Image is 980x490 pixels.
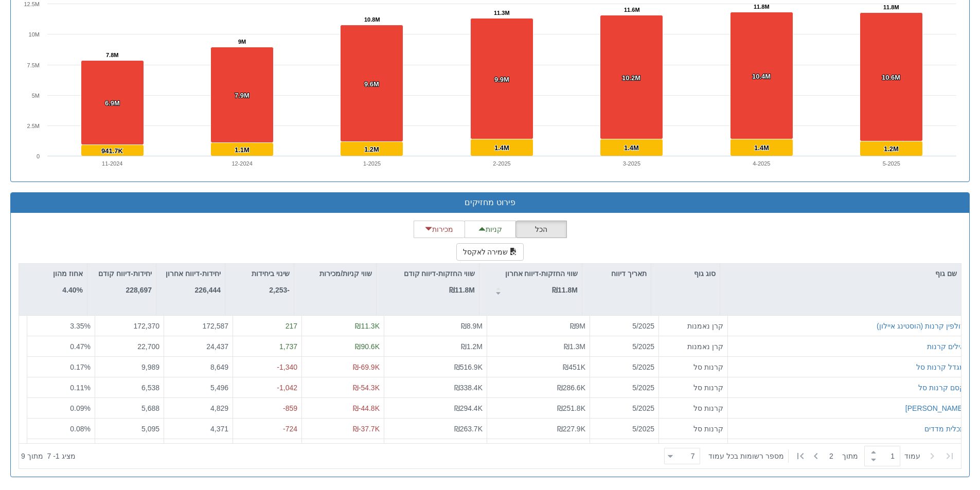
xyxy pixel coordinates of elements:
[99,341,159,351] div: 22,700
[454,383,483,391] span: ₪338.4K
[454,424,483,432] span: ₪263.7K
[663,361,723,372] div: קרנות סל
[594,341,654,351] div: 5/2025
[98,268,152,279] p: יחידות-דיווח קודם
[905,403,965,413] div: [PERSON_NAME]
[237,403,297,413] div: -859
[456,243,524,261] button: שמירה לאקסל
[404,268,475,279] p: שווי החזקות-דיווח קודם
[882,74,900,81] tspan: 10.6M
[168,361,228,372] div: 8,649
[99,321,159,331] div: 172,370
[883,4,899,10] tspan: 11.8M
[927,341,965,351] button: אילים קרנות
[31,403,91,413] div: 0.09 %
[904,451,920,461] span: ‏עמוד
[168,423,228,433] div: 4,371
[494,10,510,16] tspan: 11.3M
[754,4,770,10] tspan: 11.8M
[465,221,516,238] button: קניות
[752,72,771,80] tspan: 10.4M
[594,403,654,413] div: 5/2025
[269,286,290,294] strong: -2,253
[883,160,900,167] text: 5-2025
[624,144,639,152] tspan: 1.4M
[99,423,159,433] div: 5,095
[622,74,640,82] tspan: 10.2M
[461,322,483,330] span: ₪8.9M
[663,382,723,392] div: קרנות סל
[24,1,40,7] text: 12.5M
[918,382,965,392] div: קסם קרנות סל
[884,145,899,153] tspan: 1.2M
[594,361,654,372] div: 5/2025
[454,362,483,371] span: ₪516.9K
[32,93,40,99] text: 5M
[570,322,585,330] span: ₪9M
[235,92,250,99] tspan: 7.9M
[552,286,578,294] strong: ₪11.8M
[494,76,509,83] tspan: 9.9M
[19,198,961,207] h3: פירוט מחזיקים
[494,144,509,152] tspan: 1.4M
[31,423,91,433] div: 0.08 %
[624,7,640,13] tspan: 11.6M
[505,268,578,279] p: שווי החזקות-דיווח אחרון
[916,361,965,372] button: מגדל קרנות סל
[168,382,228,392] div: 5,496
[27,123,40,129] text: 2.5M
[663,321,723,331] div: קרן נאמנות
[37,153,40,159] text: 0
[231,160,252,167] text: 12-2024
[237,382,297,392] div: -1,042
[353,424,380,432] span: ₪-37.7K
[663,403,723,413] div: קרנות סל
[194,286,221,294] strong: 226,444
[414,221,465,238] button: מכירות
[663,341,723,351] div: קרן נאמנות
[99,382,159,392] div: 6,538
[29,31,40,38] text: 10M
[99,361,159,372] div: 9,989
[353,383,380,391] span: ₪-54.3K
[31,321,91,331] div: 3.35 %
[660,445,959,467] div: ‏ מתוך
[31,382,91,392] div: 0.11 %
[557,424,585,432] span: ₪227.9K
[237,321,297,331] div: 217
[353,362,380,371] span: ₪-69.9K
[594,321,654,331] div: 5/2025
[663,423,723,433] div: קרנות סל
[31,341,91,351] div: 0.47 %
[27,62,40,68] text: 7.5M
[364,146,379,153] tspan: 1.2M
[829,451,842,461] span: 2
[99,403,159,413] div: 5,688
[62,286,83,294] strong: 4.40%
[364,16,380,23] tspan: 10.8M
[105,99,120,107] tspan: 6.9M
[582,264,651,283] div: תאריך דיווח
[237,423,297,433] div: -724
[106,52,118,58] tspan: 7.8M
[237,341,297,351] div: 1,737
[355,342,380,350] span: ₪90.6K
[252,268,290,279] p: שינוי ביחידות
[594,423,654,433] div: 5/2025
[102,160,122,167] text: 11-2024
[168,341,228,351] div: 24,437
[363,160,381,167] text: 1-2025
[515,221,567,238] button: הכל
[753,160,770,167] text: 4-2025
[924,423,965,433] button: תכלית מדדים
[877,321,965,331] button: דולפין קרנות (הוסטינג איילון)
[166,268,221,279] p: יחידות-דיווח אחרון
[355,322,380,330] span: ₪11.3K
[126,286,152,294] strong: 228,697
[168,321,228,331] div: 172,587
[238,39,246,45] tspan: 9M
